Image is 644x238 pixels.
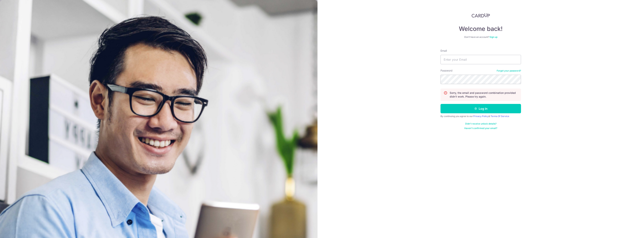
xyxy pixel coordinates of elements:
div: By continuing you agree to our & [441,115,521,118]
p: Sorry, the email and password combination provided didn't work. Please try again. [450,91,518,98]
a: Privacy Policy [473,115,489,118]
a: Didn't receive unlock details? [465,122,496,125]
a: Forgot your password? [497,69,521,72]
a: Terms Of Service [490,115,509,118]
div: Don’t have an account? [441,36,521,39]
label: Email [441,49,447,53]
a: Sign up [490,36,497,38]
input: Enter your Email [441,55,521,64]
button: Log in [441,104,521,113]
label: Password [441,69,452,72]
img: CardUp Logo [472,13,490,18]
a: Haven't confirmed your email? [464,127,497,130]
h4: Welcome back! [441,25,521,33]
